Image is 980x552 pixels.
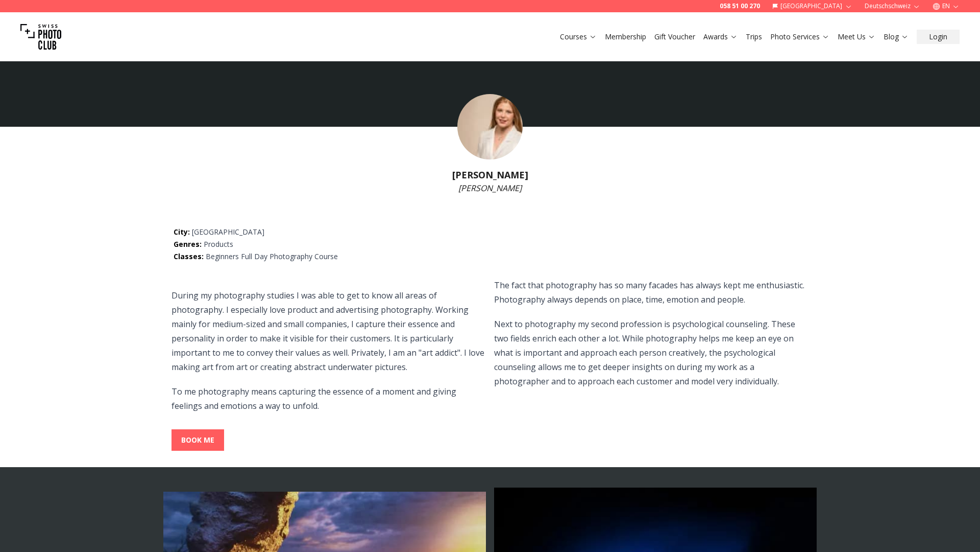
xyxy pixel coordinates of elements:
[766,30,834,44] button: Photo Services
[181,435,214,445] b: BOOK ME
[174,239,202,249] span: Genres :
[556,30,601,44] button: Courses
[171,288,486,374] p: During my photography studies I was able to get to know all areas of photography. I especially lo...
[917,30,960,44] button: Login
[494,278,808,307] p: The fact that photography has so many facades has always kept me enthusiastic. Photography always...
[174,239,806,249] p: Products
[884,32,909,42] a: Blog
[171,384,486,413] p: To me photography means capturing the essence of a moment and giving feelings and emotions a way ...
[703,32,738,42] a: Awards
[560,32,597,42] a: Courses
[834,30,879,44] button: Meet Us
[699,30,742,44] button: Awards
[174,251,204,261] span: Classes :
[770,32,829,42] a: Photo Services
[650,30,699,44] button: Gift Voucher
[742,30,766,44] button: Trips
[838,32,875,42] a: Meet Us
[746,32,762,42] a: Trips
[174,251,806,262] p: Beginners Full Day Photography Course
[654,32,695,42] a: Gift Voucher
[174,227,806,237] p: [GEOGRAPHIC_DATA]
[20,16,61,57] img: Swiss photo club
[720,2,760,10] a: 058 51 00 270
[879,30,913,44] button: Blog
[494,317,808,388] p: Next to photography my second profession is psychological counseling. These two fields enrich eac...
[601,30,650,44] button: Membership
[174,227,192,237] span: City :
[171,429,224,451] button: BOOK ME
[457,94,523,159] img: Madlene Mitter
[605,32,646,42] a: Membership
